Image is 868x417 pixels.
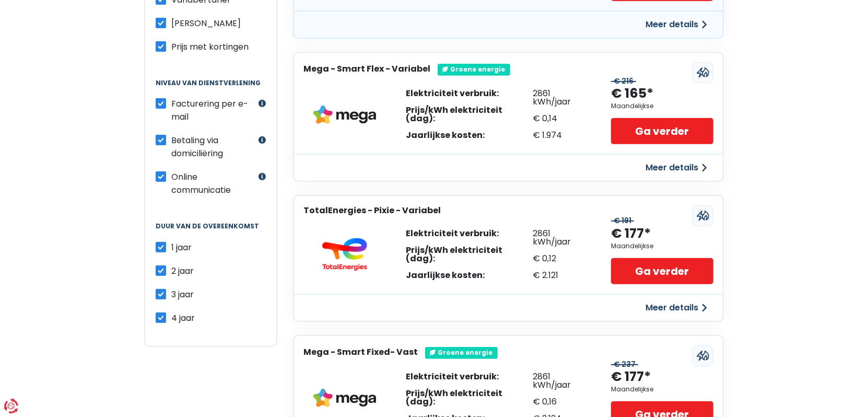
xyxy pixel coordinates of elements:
div: € 177* [611,225,651,242]
div: Elektriciteit verbruik: [406,229,533,238]
legend: Niveau van dienstverlening [156,79,266,97]
button: Meer details [639,158,713,177]
div: Groene energie [425,347,498,358]
div: Maandelijkse [611,242,653,250]
span: 4 jaar [171,312,195,324]
div: € 0,16 [533,398,590,406]
span: 1 jaar [171,241,192,253]
div: Prijs/kWh elektriciteit (dag): [406,389,533,406]
div: Elektriciteit verbruik: [406,89,533,98]
div: 2861 kWh/jaar [533,89,590,106]
div: Jaarlijkse kosten: [406,271,533,280]
span: 3 jaar [171,288,194,300]
img: Mega [313,106,376,124]
img: Mega [313,389,376,408]
div: € 237 [611,360,638,369]
img: TotalEnergies [313,238,376,271]
div: Maandelijkse [611,102,653,110]
button: Meer details [639,15,713,34]
span: [PERSON_NAME] [171,17,241,29]
button: Meer details [639,298,713,317]
div: € 216 [611,77,636,86]
div: € 0,14 [533,114,590,123]
div: Elektriciteit verbruik: [406,373,533,381]
div: € 165* [611,85,653,102]
div: € 2.121 [533,271,590,280]
label: Facturering per e-mail [171,97,256,123]
h3: Mega - Smart Fixed- Vast [303,347,418,357]
div: 2861 kWh/jaar [533,373,590,389]
a: Ga verder [611,118,713,144]
legend: Duur van de overeenkomst [156,223,266,240]
span: Prijs met kortingen [171,41,249,53]
div: Prijs/kWh elektriciteit (dag): [406,246,533,263]
div: € 191 [611,216,634,225]
h3: TotalEnergies - Pixie - Variabel [303,205,441,215]
div: € 1.974 [533,131,590,140]
div: 2861 kWh/jaar [533,229,590,246]
h3: Mega - Smart Flex - Variabel [303,64,430,74]
span: 2 jaar [171,265,194,277]
div: Maandelijkse [611,386,653,393]
label: Online communicatie [171,170,256,196]
div: Groene energie [438,64,510,75]
div: Jaarlijkse kosten: [406,131,533,140]
div: Prijs/kWh elektriciteit (dag): [406,106,533,123]
div: € 177* [611,368,651,386]
div: € 0,12 [533,254,590,263]
label: Betaling via domiciliëring [171,134,256,160]
a: Ga verder [611,258,713,284]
